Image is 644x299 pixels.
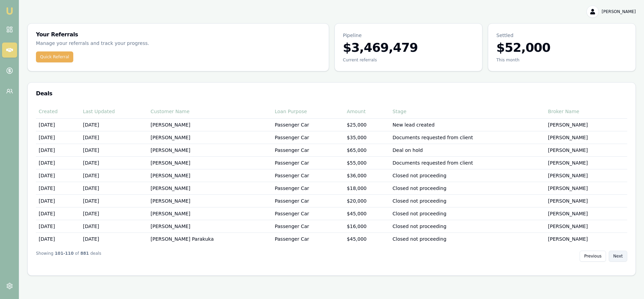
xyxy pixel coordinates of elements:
[36,51,73,62] button: Quick Referral
[148,156,272,169] td: [PERSON_NAME]
[275,108,341,115] div: Loan Purpose
[36,182,80,194] td: [DATE]
[36,169,80,182] td: [DATE]
[390,144,545,156] td: Deal on hold
[545,207,627,220] td: [PERSON_NAME]
[390,207,545,220] td: Closed not proceeding
[36,194,80,207] td: [DATE]
[390,156,545,169] td: Documents requested from client
[55,251,74,262] strong: 101 - 110
[80,118,148,131] td: [DATE]
[148,144,272,156] td: [PERSON_NAME]
[347,134,387,141] div: $35,000
[39,108,77,115] div: Created
[272,156,344,169] td: Passenger Car
[393,108,543,115] div: Stage
[545,118,627,131] td: [PERSON_NAME]
[148,232,272,245] td: [PERSON_NAME] Parakuka
[390,131,545,144] td: Documents requested from client
[390,182,545,194] td: Closed not proceeding
[545,220,627,232] td: [PERSON_NAME]
[347,121,387,128] div: $25,000
[390,232,545,245] td: Closed not proceeding
[36,144,80,156] td: [DATE]
[80,207,148,220] td: [DATE]
[36,91,627,96] h3: Deals
[36,39,211,47] p: Manage your referrals and track your progress.
[148,131,272,144] td: [PERSON_NAME]
[545,144,627,156] td: [PERSON_NAME]
[80,169,148,182] td: [DATE]
[272,232,344,245] td: Passenger Car
[272,207,344,220] td: Passenger Car
[80,131,148,144] td: [DATE]
[347,185,387,192] div: $18,000
[347,210,387,217] div: $45,000
[390,194,545,207] td: Closed not proceeding
[151,108,269,115] div: Customer Name
[347,172,387,179] div: $36,000
[390,169,545,182] td: Closed not proceeding
[580,251,606,262] button: Previous
[496,57,627,63] div: This month
[36,207,80,220] td: [DATE]
[545,131,627,144] td: [PERSON_NAME]
[609,251,627,262] button: Next
[496,32,627,39] p: Settled
[80,182,148,194] td: [DATE]
[602,9,636,14] span: [PERSON_NAME]
[80,232,148,245] td: [DATE]
[80,220,148,232] td: [DATE]
[343,57,474,63] div: Current referrals
[5,7,14,15] img: emu-icon-u.png
[347,159,387,166] div: $55,000
[148,118,272,131] td: [PERSON_NAME]
[36,232,80,245] td: [DATE]
[36,156,80,169] td: [DATE]
[347,108,387,115] div: Amount
[148,220,272,232] td: [PERSON_NAME]
[343,32,474,39] p: Pipeline
[80,144,148,156] td: [DATE]
[36,131,80,144] td: [DATE]
[80,194,148,207] td: [DATE]
[545,232,627,245] td: [PERSON_NAME]
[83,108,145,115] div: Last Updated
[272,144,344,156] td: Passenger Car
[390,220,545,232] td: Closed not proceeding
[545,156,627,169] td: [PERSON_NAME]
[545,194,627,207] td: [PERSON_NAME]
[148,169,272,182] td: [PERSON_NAME]
[36,251,101,262] div: Showing of deals
[347,236,387,242] div: $45,000
[80,251,89,262] strong: 881
[36,220,80,232] td: [DATE]
[272,131,344,144] td: Passenger Car
[347,147,387,154] div: $65,000
[548,108,624,115] div: Broker Name
[272,118,344,131] td: Passenger Car
[347,198,387,204] div: $20,000
[36,32,320,37] h3: Your Referrals
[36,118,80,131] td: [DATE]
[148,194,272,207] td: [PERSON_NAME]
[272,169,344,182] td: Passenger Car
[80,156,148,169] td: [DATE]
[272,194,344,207] td: Passenger Car
[545,182,627,194] td: [PERSON_NAME]
[148,182,272,194] td: [PERSON_NAME]
[347,223,387,230] div: $16,000
[545,169,627,182] td: [PERSON_NAME]
[496,41,627,55] h3: $52,000
[343,41,474,55] h3: $3,469,479
[390,118,545,131] td: New lead created
[272,220,344,232] td: Passenger Car
[148,207,272,220] td: [PERSON_NAME]
[272,182,344,194] td: Passenger Car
